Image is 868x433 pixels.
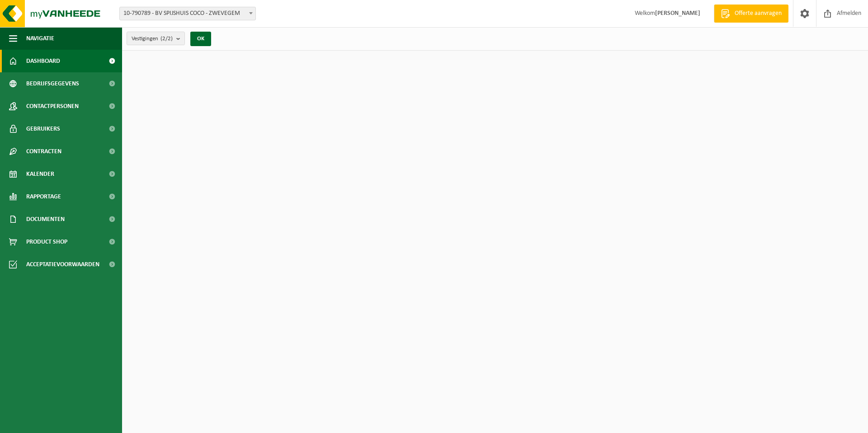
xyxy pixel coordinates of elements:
span: Offerte aanvragen [732,9,784,18]
button: OK [190,32,211,46]
span: Bedrijfsgegevens [26,72,79,95]
count: (2/2) [160,36,173,42]
a: Offerte aanvragen [714,5,788,23]
span: Navigatie [26,27,54,50]
span: Contracten [26,140,61,163]
span: Contactpersonen [26,95,79,118]
span: Product Shop [26,231,67,253]
span: Dashboard [26,50,60,72]
span: Vestigingen [132,32,173,46]
span: Documenten [26,208,65,231]
span: 10-790789 - BV SPIJSHUIS COCO - ZWEVEGEM [119,7,256,20]
span: Kalender [26,163,54,185]
span: Gebruikers [26,118,60,140]
strong: [PERSON_NAME] [655,10,700,17]
span: Acceptatievoorwaarden [26,253,99,276]
span: Rapportage [26,185,61,208]
button: Vestigingen(2/2) [127,32,185,45]
span: 10-790789 - BV SPIJSHUIS COCO - ZWEVEGEM [120,7,255,20]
